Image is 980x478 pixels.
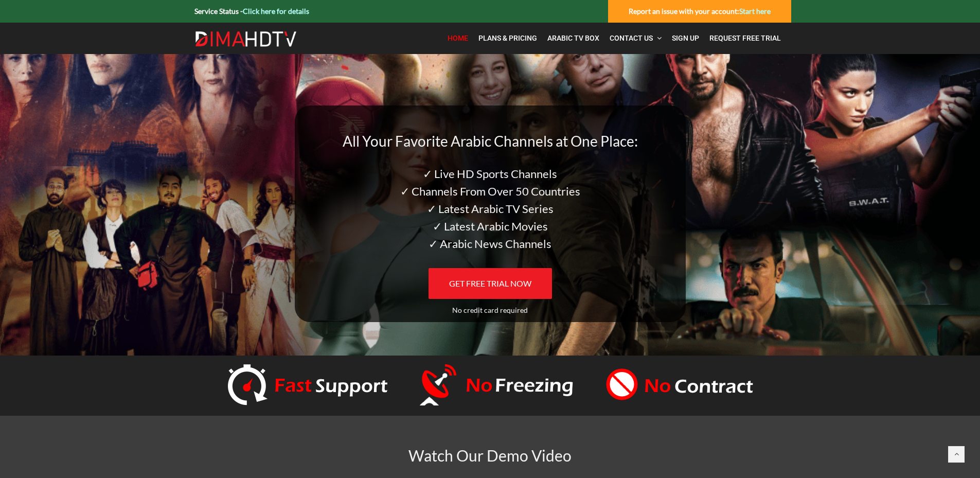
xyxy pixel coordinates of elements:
span: ✓ Latest Arabic Movies [433,219,548,233]
a: Back to top [948,446,965,463]
a: GET FREE TRIAL NOW [429,268,552,299]
span: Plans & Pricing [478,34,537,42]
a: Arabic TV Box [542,28,604,49]
span: ✓ Channels From Over 50 Countries [400,184,580,198]
span: ✓ Live HD Sports Channels [423,167,557,181]
span: Watch Our Demo Video [408,446,572,465]
span: ✓ Arabic News Channels [429,237,551,251]
span: All Your Favorite Arabic Channels at One Place: [343,132,638,150]
span: GET FREE TRIAL NOW [449,278,531,288]
a: Click here for details [243,7,309,15]
span: No credit card required [452,306,528,314]
strong: Report an issue with your account: [629,7,771,15]
span: Home [448,34,468,42]
strong: Service Status - [194,7,309,15]
span: Contact Us [610,34,653,42]
a: Home [442,28,473,49]
a: Plans & Pricing [473,28,542,49]
span: Sign Up [672,34,699,42]
span: Arabic TV Box [547,34,599,42]
span: ✓ Latest Arabic TV Series [427,202,554,216]
a: Start here [739,7,771,15]
a: Request Free Trial [704,28,786,49]
span: Request Free Trial [709,34,781,42]
a: Contact Us [604,28,667,49]
img: Dima HDTV [194,31,297,47]
a: Sign Up [667,28,704,49]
